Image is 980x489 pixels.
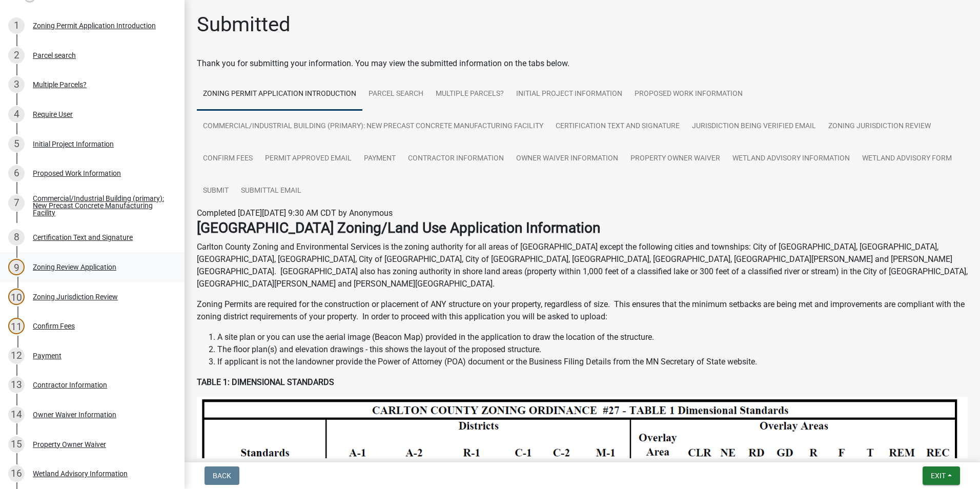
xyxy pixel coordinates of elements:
[33,195,168,216] div: Commercial/Industrial Building (primary): New Precast Concrete Manufacturing Facility
[217,356,968,368] li: If applicant is not the landowner provide the Power of Attorney (POA) document or the Business Fi...
[197,377,334,387] strong: TABLE 1: DIMENSIONAL STANDARDS
[856,142,958,175] a: Wetland Advisory Form
[362,78,430,111] a: Parcel search
[726,142,856,175] a: Wetland Advisory Information
[8,229,25,246] div: 8
[197,175,235,208] a: Submit
[430,78,510,111] a: Multiple Parcels?
[259,142,358,175] a: Permit Approved Email
[33,52,76,59] div: Parcel search
[8,47,25,64] div: 2
[358,142,402,175] a: Payment
[197,298,968,323] p: Zoning Permits are required for the construction or placement of ANY structure on your property, ...
[33,381,107,389] div: Contractor Information
[8,195,25,211] div: 7
[197,241,968,290] p: Carlton County Zoning and Environmental Services is the zoning authority for all areas of [GEOGRA...
[628,78,749,111] a: Proposed Work Information
[624,142,726,175] a: Property Owner Waiver
[33,411,116,418] div: Owner Waiver Information
[235,175,308,208] a: Submittal Email
[8,259,25,275] div: 9
[217,343,968,356] li: The floor plan(s) and elevation drawings - this shows the layout of the proposed structure.
[510,142,624,175] a: Owner Waiver Information
[931,472,946,480] span: Exit
[205,466,239,485] button: Back
[8,348,25,364] div: 12
[33,322,75,330] div: Confirm Fees
[549,110,686,143] a: Certification Text and Signature
[8,136,25,152] div: 5
[197,142,259,175] a: Confirm Fees
[33,441,106,448] div: Property Owner Waiver
[8,165,25,181] div: 6
[217,331,968,343] li: A site plan or you can use the aerial image (Beacon Map) provided in the application to draw the ...
[510,78,628,111] a: Initial Project Information
[197,57,968,70] div: Thank you for submitting your information. You may view the submitted information on the tabs below.
[33,140,114,148] div: Initial Project Information
[822,110,937,143] a: Zoning Jurisdiction Review
[197,219,600,236] strong: [GEOGRAPHIC_DATA] Zoning/Land Use Application Information
[8,318,25,334] div: 11
[33,170,121,177] div: Proposed Work Information
[197,12,291,37] h1: Submitted
[197,208,393,218] span: Completed [DATE][DATE] 9:30 AM CDT by Anonymous
[33,470,128,477] div: Wetland Advisory Information
[33,352,62,359] div: Payment
[33,111,73,118] div: Require User
[33,22,156,29] div: Zoning Permit Application Introduction
[8,76,25,93] div: 3
[686,110,822,143] a: Jurisdiction Being Verified Email
[8,406,25,423] div: 14
[33,81,87,88] div: Multiple Parcels?
[8,289,25,305] div: 10
[8,465,25,482] div: 16
[8,377,25,393] div: 13
[213,472,231,480] span: Back
[33,263,116,271] div: Zoning Review Application
[8,106,25,123] div: 4
[197,78,362,111] a: Zoning Permit Application Introduction
[197,110,549,143] a: Commercial/Industrial Building (primary): New Precast Concrete Manufacturing Facility
[8,436,25,453] div: 15
[33,293,118,300] div: Zoning Jurisdiction Review
[33,234,133,241] div: Certification Text and Signature
[8,17,25,34] div: 1
[402,142,510,175] a: Contractor Information
[923,466,960,485] button: Exit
